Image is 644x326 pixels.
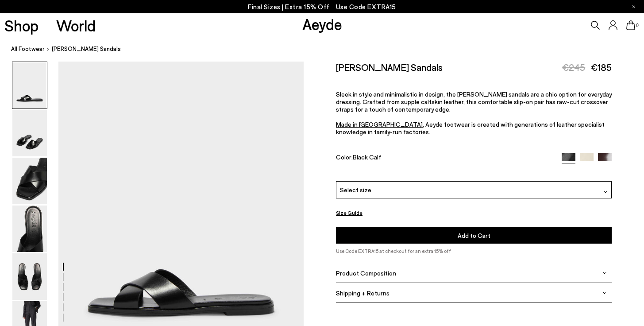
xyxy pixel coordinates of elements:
img: Sonia Leather Sandals - Image 1 [12,62,47,109]
span: €245 [562,62,585,73]
span: 0 [635,23,640,28]
span: [PERSON_NAME] Sandals [52,44,121,54]
div: Color: [336,153,553,163]
a: World [56,18,96,33]
span: Black Calf [353,153,381,161]
span: Shipping + Returns [336,289,389,297]
img: Sonia Leather Sandals - Image 3 [12,158,47,204]
img: Sonia Leather Sandals - Image 4 [12,206,47,252]
img: svg%3E [602,291,607,295]
a: All Footwear [11,44,45,54]
span: Select size [340,185,371,194]
a: Shop [4,18,39,33]
span: Navigate to /collections/ss25-final-sizes [336,3,396,11]
img: Sonia Leather Sandals - Image 2 [12,110,47,156]
span: Add to Cart [458,232,490,240]
span: Product Composition [336,269,396,277]
button: Add to Cart [336,228,612,244]
span: €185 [591,62,612,73]
p: Final Sizes | Extra 15% Off [248,1,396,12]
nav: breadcrumb [11,37,644,62]
a: 0 [626,20,635,30]
a: Aeyde [302,15,342,33]
a: Made in [GEOGRAPHIC_DATA] [336,120,423,128]
span: Sleek in style and minimalistic in design, the [PERSON_NAME] sandals are a chic option for everyd... [336,90,612,136]
button: Size Guide [336,208,362,219]
p: Use Code EXTRA15 at checkout for an extra 15% off [336,248,612,256]
img: svg%3E [603,190,608,194]
img: Sonia Leather Sandals - Image 5 [12,253,47,300]
h2: [PERSON_NAME] Sandals [336,62,443,73]
img: svg%3E [602,271,607,275]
